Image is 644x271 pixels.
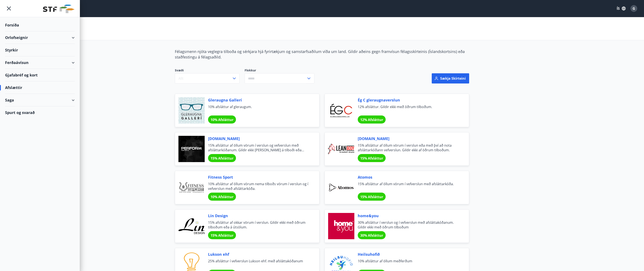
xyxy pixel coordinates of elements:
[175,68,240,73] span: Svæði
[358,252,459,257] span: Heilsuhofið
[211,195,233,199] span: 10% Afsláttur
[614,5,628,12] button: ÍS
[175,73,240,83] button: Allt
[175,49,465,60] span: Félagsmenn njóta veglegra tilboða og sérkjara hjá fyrirtækjum og samstarfsaðilum víða um land. Gi...
[211,156,233,161] span: 15% Afsláttur
[360,156,383,161] span: 15% Afsláttur
[432,73,469,83] button: Sækja skírteini
[245,68,314,72] label: Flokkur
[211,233,233,238] span: 15% Afsláttur
[5,81,75,94] div: Afslættir
[208,174,309,180] span: Fitness Sport
[358,104,459,114] span: 12% afsláttur. Gildir ekki með öðrum tilboðum.
[5,19,75,31] div: Forsíða
[5,31,75,44] div: Orlofseignir
[360,195,383,199] span: 15% Afsláttur
[208,259,309,268] span: 25% afsláttur í vefverslun Lukson ehf. með afsláttakóðanum
[208,136,309,141] span: [DOMAIN_NAME]
[358,213,459,218] span: home&you
[358,220,459,229] span: 30% afsláttur í verslun og í vefverslun með afsláttakóðanum. Gildir ekki með öðrum tilboðum
[211,117,233,122] span: 10% Afsláttur
[633,6,635,11] span: G
[208,182,309,191] span: 10% afsláttur af öllum vörum nema tilboðs vörum í verslun og í vefverslun með afsláttarkóða.
[358,97,459,103] span: Ég C gleraugnaverslun
[358,259,459,268] span: 10% afsláttur af öllum meðferðum
[360,117,383,122] span: 12% Afsláttur
[43,5,75,13] img: union_logo
[5,69,75,81] div: Gjafabréf og kort
[358,182,459,191] span: 15% afsláttur af öllum vörum í vefverslun með afsláttarkóða.
[358,174,459,180] span: Atomos
[5,56,75,69] div: Ferðaávísun
[208,97,309,103] span: Gleraugna Gallerí
[5,44,75,56] div: Styrkir
[358,143,459,152] span: 15% afsláttur af öllum vörum í verslun eða með því að nota afsláttarkóðann vefverslun. Gildir ekk...
[5,94,75,106] div: Saga
[208,220,309,229] span: 15% afsláttur af okkar vörum í verslun. Gildir ekki með öðrum tilboðum eða á útsölum.
[629,3,639,14] button: G
[5,106,75,119] div: Spurt og svarað
[208,252,309,257] span: Lukson ehf
[5,5,13,12] button: menu
[208,143,309,152] span: 15% afsláttur af öllum vörum í verslun og vefverslun með afsláttarkóðanum. Gildir ekki [PERSON_NA...
[358,136,459,141] span: [DOMAIN_NAME]
[208,213,309,218] span: Lín Design
[360,233,383,238] span: 30% Afsláttur
[208,104,309,114] span: 10% afsláttur af gleraugum.
[178,76,184,81] span: Allt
